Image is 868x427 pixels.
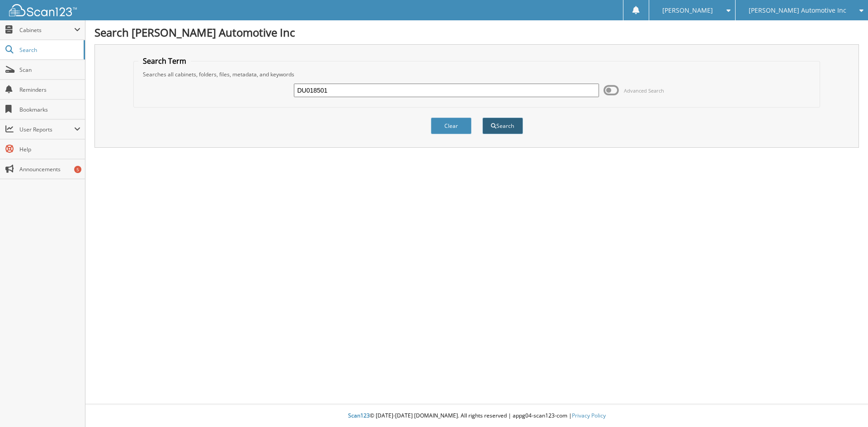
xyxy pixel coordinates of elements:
button: Search [482,117,523,134]
span: User Reports [19,126,74,133]
span: Advanced Search [624,87,664,94]
div: © [DATE]-[DATE] [DOMAIN_NAME]. All rights reserved | appg04-scan123-com | [85,405,868,427]
span: Cabinets [19,26,74,34]
span: Reminders [19,86,80,94]
span: Search [19,46,79,54]
a: Privacy Policy [572,412,606,419]
span: [PERSON_NAME] [662,8,713,13]
span: Scan123 [348,412,370,419]
span: Help [19,145,80,153]
span: [PERSON_NAME] Automotive Inc [749,8,846,13]
img: scan123-logo-white.svg [9,4,77,16]
div: Searches all cabinets, folders, files, metadata, and keywords [138,70,816,78]
h1: Search [PERSON_NAME] Automotive Inc [94,25,859,40]
button: Clear [431,117,472,134]
span: Announcements [19,165,80,173]
div: 5 [74,166,81,173]
span: Bookmarks [19,106,80,113]
span: Scan [19,66,80,74]
legend: Search Term [138,56,191,66]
